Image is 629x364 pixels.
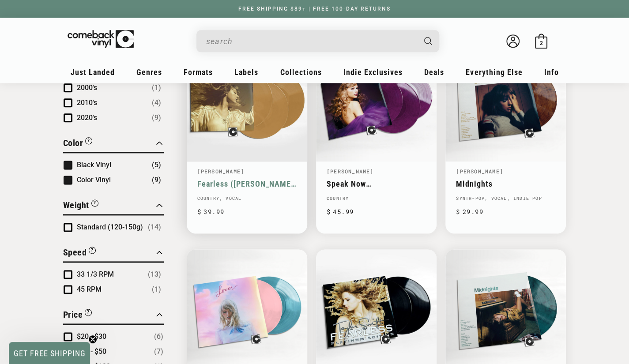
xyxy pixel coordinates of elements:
span: 2020's [77,113,97,122]
span: 2010's [77,98,97,107]
span: Indie Exclusives [343,68,403,77]
span: Info [544,68,559,77]
a: Speak Now ([PERSON_NAME] Version) [327,179,426,188]
span: Weight [63,200,89,210]
span: 2000's [77,83,97,92]
span: Number of products: (7) [154,346,163,357]
span: Price [63,309,83,320]
span: Number of products: (5) [152,160,161,170]
a: FREE SHIPPING $89+ | FREE 100-DAY RETURNS [230,6,399,12]
span: Color [63,138,83,148]
a: [PERSON_NAME] [327,168,374,175]
span: Number of products: (4) [152,98,161,108]
span: Labels [234,68,258,77]
span: Number of products: (13) [148,269,161,280]
span: Everything Else [466,68,522,77]
span: $30 - $50 [77,347,106,356]
span: 33 1/3 RPM [77,270,114,278]
span: Number of products: (14) [148,222,161,233]
span: Standard (120-150g) [77,223,143,231]
span: Black Vinyl [77,161,111,169]
span: Number of products: (9) [152,175,161,185]
button: Filter by Weight [63,199,98,214]
span: Number of products: (9) [152,113,161,123]
a: [PERSON_NAME] [197,168,245,175]
a: [PERSON_NAME] [456,168,503,175]
span: Deals [424,68,444,77]
span: Number of products: (6) [154,331,163,342]
button: Search [416,30,440,52]
a: Midnights [456,179,555,188]
span: Speed [63,247,87,258]
button: Filter by Speed [63,246,96,261]
span: Color Vinyl [77,176,111,184]
button: Close teaser [88,335,97,344]
button: Filter by Color [63,136,93,152]
div: Search [196,30,439,52]
span: Number of products: (1) [152,83,161,93]
button: Filter by Price [63,308,92,323]
span: 2 [539,40,542,46]
span: Formats [184,68,213,77]
span: $20 - $30 [77,332,106,341]
span: GET FREE SHIPPING [14,349,86,358]
a: Fearless ([PERSON_NAME] Version) [197,179,297,188]
span: Collections [280,68,322,77]
span: 45 RPM [77,285,102,293]
input: search [206,32,415,50]
div: GET FREE SHIPPINGClose teaser [9,342,90,364]
span: Number of products: (1) [152,284,161,295]
span: Just Landed [71,68,115,77]
span: Genres [136,68,162,77]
